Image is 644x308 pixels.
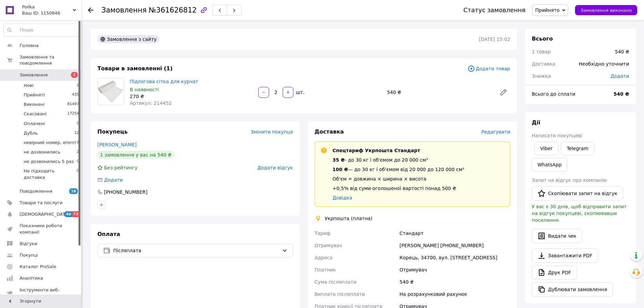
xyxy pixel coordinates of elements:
[333,148,420,153] span: Спецтариф Укрпошта Стандарт
[77,82,79,89] span: 2
[333,167,348,172] span: 100 ₴
[614,91,629,97] b: 540 ₴
[77,159,79,165] span: 0
[104,165,138,170] span: Без рейтингу
[532,35,553,42] span: Всього
[88,7,93,14] div: Повернутися назад
[532,73,551,79] span: Знижка
[532,49,551,54] span: 1 товар
[532,229,582,243] button: Видати чек
[77,149,79,155] span: 2
[97,65,173,72] span: Товари в замовленні (1)
[98,79,124,104] img: Підлогова сітка для курчат
[24,111,47,117] span: Скасовані
[315,128,344,135] span: Доставка
[532,177,607,183] span: Запит на відгук про компанію
[398,264,511,276] div: Отримувач
[333,185,464,192] div: +0,5% від суми оголошеної вартості понад 500 ₴
[20,43,39,49] span: Головна
[20,54,81,66] span: Замовлення та повідомлення
[97,231,120,237] span: Оплата
[611,73,629,79] span: Додати
[398,252,511,264] div: Корець, 34700, вул. [STREET_ADDRESS]
[535,7,559,13] span: Прийнято
[323,215,374,222] div: Укрпошта (платна)
[463,7,526,14] div: Статус замовлення
[20,264,56,270] span: Каталог ProSale
[532,133,582,138] span: Написати покупцеві
[69,188,78,194] span: 18
[580,8,632,13] span: Замовлення виконано
[71,72,78,78] span: 2
[532,186,623,200] button: Скопіювати запит на відгук
[257,165,293,170] span: Додати відгук
[103,189,148,195] div: [PHONE_NUMBER]
[97,142,137,147] a: [PERSON_NAME]
[20,200,63,206] span: Товари та послуги
[20,287,63,299] span: Інструменти веб-майстра та SEO
[149,6,197,14] span: №361626812
[20,223,63,235] span: Показники роботи компанії
[251,129,293,135] span: Змінити покупця
[74,130,79,136] span: 12
[315,231,331,236] span: Тариф
[24,101,45,108] span: Виконані
[532,91,575,97] span: Всього до сплати
[67,111,79,117] span: 17254
[294,89,305,96] div: шт.
[315,243,342,248] span: Отримувач
[532,248,598,263] a: Завантажити PDF
[575,56,633,71] div: Необхідно уточнити
[24,149,61,155] span: не дозвонились
[97,151,174,159] div: 1 замовлення у вас на 540 ₴
[615,48,629,55] div: 540 ₴
[315,279,357,285] span: Сума післяплати
[534,142,558,155] a: Viber
[22,4,73,10] span: Poilka
[24,92,45,98] span: Прийняті
[4,24,79,36] input: Пошук
[77,140,79,146] span: 1
[20,252,38,258] span: Покупці
[24,140,76,146] span: невірний номер, епочт
[398,288,511,300] div: На розрахунковий рахунок
[315,291,365,297] span: Виплата післяплати
[333,157,464,163] div: - до 30 кг і об'ємом до 20 000 см³
[24,121,45,127] span: Оплачені
[315,267,336,273] span: Платник
[532,61,555,67] span: Доставка
[532,265,577,280] a: Друк PDF
[468,65,510,72] span: Додати товар
[24,130,38,136] span: Дубль
[24,159,74,165] span: не дозвонились 5 раз
[113,247,279,254] span: Післяплата
[130,100,172,106] span: Артикул: 214452
[97,35,159,43] div: Замовлення з сайту
[20,72,48,78] span: Замовлення
[20,241,37,247] span: Відгуки
[20,275,43,281] span: Аналітика
[398,276,511,288] div: 540 ₴
[497,86,510,99] a: Редагувати
[333,166,464,173] div: — до 30 кг і об'ємом від 20 000 до 120 000 см³
[384,88,494,97] div: 540 ₴
[532,204,627,223] span: У вас є 30 днів, щоб відправити запит на відгук покупцеві, скопіювавши посилання.
[77,121,79,127] span: 0
[22,10,81,16] div: Ваш ID: 1150846
[333,157,345,163] span: 35 ₴
[77,168,79,180] span: 0
[64,211,72,217] span: 40
[561,142,594,155] a: Telegram
[72,211,80,217] span: 73
[72,92,79,98] span: 435
[20,188,52,194] span: Повідомлення
[130,79,198,84] a: Підлогова сітка для курчат
[333,175,464,182] div: Об'єм = довжина × ширина × висота
[333,195,352,200] a: Довідка
[532,282,613,297] button: Дублювати замовлення
[398,227,511,239] div: Стандарт
[575,5,637,15] button: Замовлення виконано
[481,129,510,135] span: Редагувати
[67,101,79,108] span: 81497
[532,119,540,126] span: Дії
